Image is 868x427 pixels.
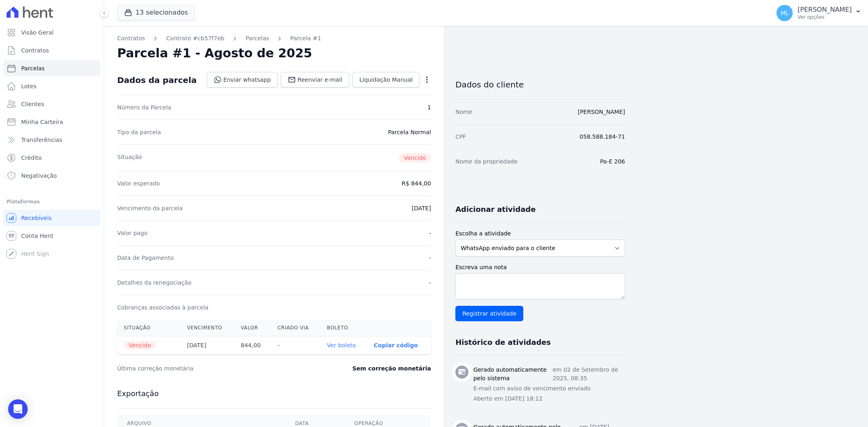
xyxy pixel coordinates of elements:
span: Transferências [21,136,62,144]
span: Vencido [124,341,156,349]
th: Valor [234,320,271,336]
a: Lotes [3,78,101,94]
a: Crédito [3,150,101,166]
span: Conta Hent [21,232,53,240]
p: em 02 de Setembro de 2025, 08:35 [553,366,625,383]
a: Transferências [3,132,101,148]
dd: R$ 844,00 [402,179,431,187]
th: Vencimento [181,320,234,336]
dd: - [429,279,431,287]
a: Enviar whatsapp [207,72,278,87]
span: Reenviar e-mail [297,76,342,84]
dt: Tipo da parcela [117,128,161,136]
label: Escreva uma nota [455,263,625,272]
h3: Dados do cliente [455,80,625,89]
span: ML [781,10,789,16]
a: Recebíveis [3,210,101,226]
h3: Gerado automaticamente pelo sistema [473,366,553,383]
a: Negativação [3,168,101,184]
span: Recebíveis [21,214,52,222]
dt: Valor esperado [117,179,160,187]
th: Criado via [271,320,320,336]
dt: Vencimento da parcela [117,204,183,212]
dt: Última correção monetária [117,364,303,373]
a: Ver boleto [327,342,356,349]
a: Clientes [3,96,101,112]
a: Conta Hent [3,228,101,244]
a: Minha Carteira [3,114,101,130]
dd: Pa-E 206 [600,157,625,166]
dd: - [429,229,431,237]
a: Parcela #1 [290,34,321,43]
a: Parcelas [245,34,269,43]
span: Clientes [21,100,44,108]
span: Contratos [21,46,49,54]
th: Boleto [320,320,367,336]
dt: CPF [455,133,466,141]
p: Ver opções [798,14,852,20]
p: Aberto em [DATE] 18:12 [473,394,625,403]
a: Contrato #cb57f7eb [166,34,224,43]
h3: Exportação [117,389,431,399]
button: 13 selecionados [117,5,195,20]
dt: Situação [117,153,142,163]
span: Vencido [399,153,431,163]
th: - [271,336,320,355]
dd: Sem correção monetária [352,364,431,373]
h3: Adicionar atividade [455,205,536,214]
dt: Detalhes da renegociação [117,279,192,287]
dd: - [429,254,431,262]
input: Registrar atividade [455,306,523,321]
dt: Nome da propriedade [455,157,518,166]
a: Liquidação Manual [352,72,420,87]
dt: Nome [455,108,472,116]
div: Dados da parcela [117,75,197,85]
a: Reenviar e-mail [281,72,349,87]
a: Contratos [117,34,145,43]
span: Minha Carteira [21,118,63,126]
dd: 1 [427,103,431,111]
dd: [DATE] [412,204,431,212]
th: 844,00 [234,336,271,355]
span: Parcelas [21,64,45,72]
th: [DATE] [181,336,234,355]
dd: 058.588.184-71 [579,133,625,141]
p: E-mail com aviso de vencimento enviado [473,384,625,393]
span: Liquidação Manual [359,76,413,84]
dt: Número da Parcela [117,103,171,111]
span: Visão Geral [21,28,54,37]
button: ML [PERSON_NAME] Ver opções [770,2,868,24]
p: [PERSON_NAME] [798,6,852,14]
dt: Cobranças associadas à parcela [117,303,208,312]
button: Copiar código [374,342,418,349]
span: Negativação [21,172,57,180]
a: [PERSON_NAME] [578,109,625,115]
h3: Histórico de atividades [455,338,551,347]
a: Parcelas [3,60,101,76]
dt: Valor pago [117,229,148,237]
span: Crédito [21,154,42,162]
div: Plataformas [7,197,97,207]
th: Situação [117,320,181,336]
a: Visão Geral [3,24,101,41]
dt: Data de Pagamento [117,254,174,262]
nav: Breadcrumb [117,34,431,43]
dd: Parcela Normal [388,128,431,136]
a: Contratos [3,42,101,59]
h2: Parcela #1 - Agosto de 2025 [117,46,312,61]
div: Open Intercom Messenger [8,399,28,419]
span: Lotes [21,82,37,90]
label: Escolha a atividade [455,229,625,238]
